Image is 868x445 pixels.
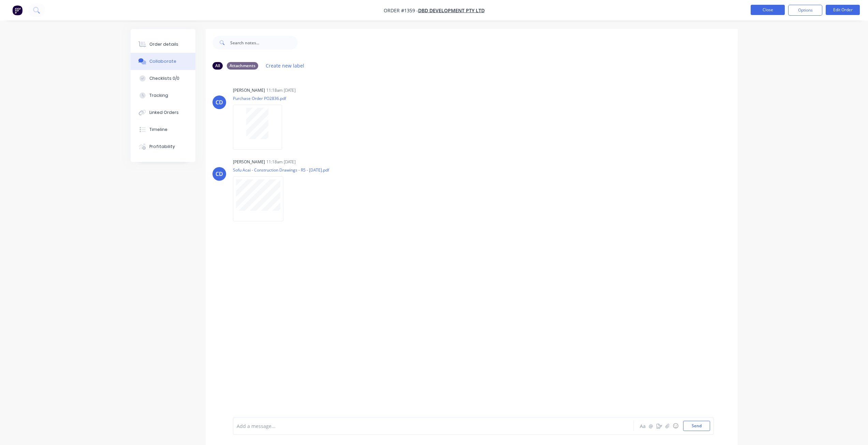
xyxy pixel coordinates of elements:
div: Attachments [227,62,258,70]
button: Linked Orders [131,104,195,121]
img: Factory [12,5,23,15]
span: Order #1359 - [384,7,418,14]
p: Sofu Acai - Construction Drawings - R5 - [DATE].pdf [233,167,329,173]
div: [PERSON_NAME] [233,87,265,93]
button: Collaborate [131,53,195,70]
div: CD [216,98,223,106]
div: Linked Orders [149,109,179,116]
div: Timeline [149,127,167,133]
input: Search notes... [230,36,298,49]
div: Tracking [149,92,168,99]
div: Checklists 0/0 [149,75,179,81]
div: Collaborate [149,58,176,64]
a: DBD Development Pty Ltd [418,7,485,14]
button: Send [683,421,710,431]
p: Purchase Order PO2836.pdf [233,95,289,101]
button: Aa [639,422,647,430]
button: Close [751,5,785,15]
button: Options [788,5,822,16]
button: Checklists 0/0 [131,70,195,87]
button: ☺ [672,422,680,430]
div: Profitability [149,144,175,150]
div: All [212,62,223,70]
button: Profitability [131,138,195,155]
div: [PERSON_NAME] [233,159,265,165]
div: 11:18am [DATE] [266,87,296,93]
button: Tracking [131,87,195,104]
div: CD [216,170,223,178]
button: @ [647,422,655,430]
button: Order details [131,36,195,53]
button: Timeline [131,121,195,138]
button: Edit Order [826,5,860,15]
div: 11:18am [DATE] [266,159,296,165]
div: Order details [149,41,178,47]
button: Create new label [262,61,308,70]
